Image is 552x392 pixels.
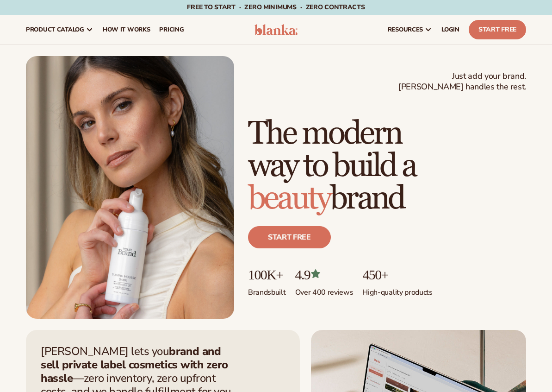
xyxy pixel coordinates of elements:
[26,56,234,319] img: Female holding tanning mousse.
[295,267,354,282] p: 4.9
[437,15,464,44] a: LOGIN
[362,267,432,282] p: 450+
[248,226,331,248] a: Start free
[295,282,354,297] p: Over 400 reviews
[248,282,286,297] p: Brands built
[21,15,98,44] a: product catalog
[398,71,526,93] span: Just add your brand. [PERSON_NAME] handles the rest.
[248,267,286,282] p: 100K+
[248,118,526,215] h1: The modern way to build a brand
[441,26,459,33] span: LOGIN
[41,344,228,386] strong: brand and sell private label cosmetics with zero hassle
[362,282,432,297] p: High-quality products
[155,15,188,44] a: pricing
[388,26,423,33] span: resources
[248,179,330,218] span: beauty
[26,26,84,33] span: product catalog
[103,26,150,33] span: How It Works
[254,24,298,35] img: logo
[187,3,365,12] span: Free to start · ZERO minimums · ZERO contracts
[383,15,437,44] a: resources
[98,15,155,44] a: How It Works
[469,20,526,39] a: Start Free
[159,26,184,33] span: pricing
